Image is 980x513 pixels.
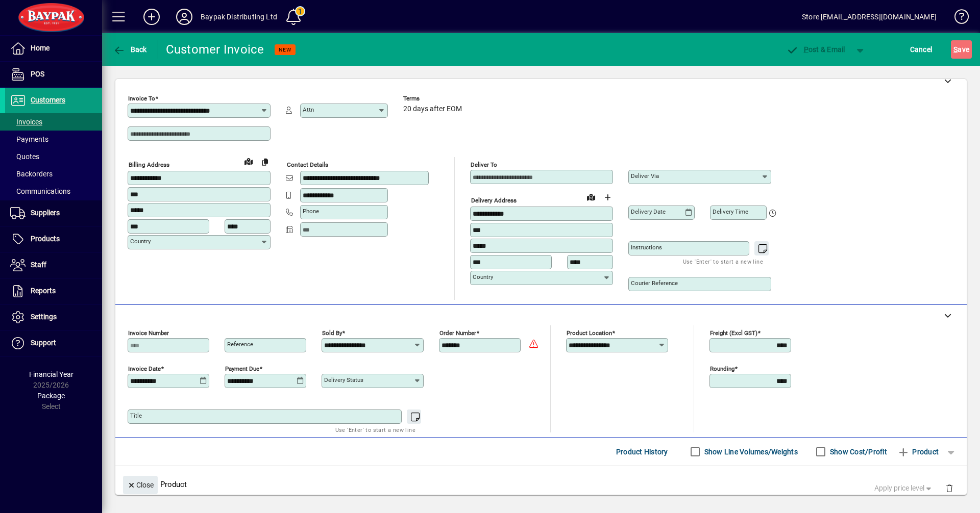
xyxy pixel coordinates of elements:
[5,200,102,226] a: Suppliers
[5,113,102,131] a: Invoices
[947,2,967,35] a: Knowledge Base
[937,476,962,500] button: Delete
[631,244,662,251] mat-label: Instructions
[5,278,102,304] a: Reports
[910,41,933,58] span: Cancel
[110,40,150,59] button: Back
[31,261,46,269] span: Staff
[322,329,342,337] mat-label: Sold by
[127,477,154,494] span: Close
[335,424,415,435] mat-hint: Use 'Enter' to start a new line
[5,226,102,252] a: Products
[31,339,56,347] span: Support
[5,131,102,148] a: Payments
[5,304,102,330] a: Settings
[113,45,147,54] span: Back
[5,165,102,183] a: Backorders
[168,8,201,26] button: Profile
[128,95,155,102] mat-label: Invoice To
[31,313,57,321] span: Settings
[31,70,44,78] span: POS
[279,46,291,53] span: NEW
[120,480,160,489] app-page-header-button: Close
[201,9,277,25] div: Baypak Distributing Ltd
[128,329,169,337] mat-label: Invoice number
[257,153,273,170] button: Copy to Delivery address
[403,95,464,102] span: Terms
[31,96,65,104] span: Customers
[874,483,934,494] span: Apply price level
[31,44,50,52] span: Home
[631,279,678,287] mat-label: Courier Reference
[937,483,962,493] app-page-header-button: Delete
[908,40,935,59] button: Cancel
[599,189,616,206] button: Choose address
[702,447,798,457] label: Show Line Volumes/Weights
[31,235,60,243] span: Products
[567,329,612,337] mat-label: Product location
[5,183,102,200] a: Communications
[612,443,672,461] button: Product History
[828,447,887,457] label: Show Cost/Profit
[10,187,70,195] span: Communications
[10,152,39,161] span: Quotes
[31,287,56,295] span: Reports
[713,208,748,215] mat-label: Delivery time
[102,40,158,59] app-page-header-button: Back
[951,40,972,59] button: Save
[29,370,73,378] span: Financial Year
[5,330,102,356] a: Support
[471,161,497,168] mat-label: Deliver To
[123,476,158,494] button: Close
[5,252,102,278] a: Staff
[10,170,53,178] span: Backorders
[115,466,967,503] div: Product
[804,45,808,54] span: P
[10,118,42,126] span: Invoices
[710,329,757,337] mat-label: Freight (excl GST)
[324,376,363,383] mat-label: Delivery status
[953,41,969,58] span: ave
[439,329,476,337] mat-label: Order number
[31,209,60,217] span: Suppliers
[631,172,659,179] mat-label: Deliver via
[786,45,845,54] span: ost & Email
[616,444,668,460] span: Product History
[10,135,48,143] span: Payments
[225,365,259,372] mat-label: Payment due
[130,238,151,245] mat-label: Country
[303,208,319,215] mat-label: Phone
[5,62,102,87] a: POS
[583,189,599,205] a: View on map
[5,148,102,165] a: Quotes
[240,153,257,169] a: View on map
[227,341,253,348] mat-label: Reference
[631,208,666,215] mat-label: Delivery date
[130,412,142,419] mat-label: Title
[5,36,102,61] a: Home
[870,479,938,498] button: Apply price level
[683,255,763,267] mat-hint: Use 'Enter' to start a new line
[303,106,314,113] mat-label: Attn
[135,8,168,26] button: Add
[781,40,850,59] button: Post & Email
[37,392,65,400] span: Package
[802,9,937,25] div: Store [EMAIL_ADDRESS][DOMAIN_NAME]
[710,365,734,372] mat-label: Rounding
[953,45,958,54] span: S
[166,41,264,58] div: Customer Invoice
[128,365,161,372] mat-label: Invoice date
[473,273,493,280] mat-label: Country
[403,105,462,113] span: 20 days after EOM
